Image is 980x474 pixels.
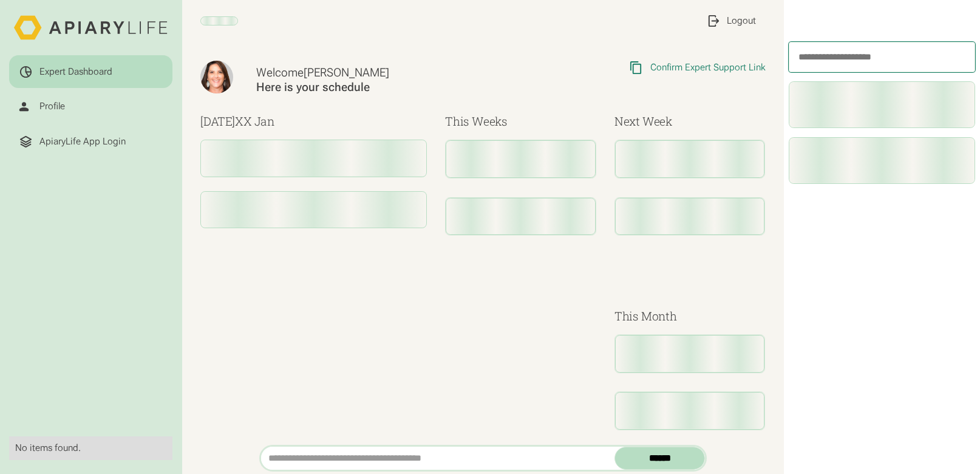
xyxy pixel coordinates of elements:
h3: This Month [614,308,765,325]
div: Expert Dashboard [39,66,112,78]
div: Logout [727,15,756,27]
div: Here is your schedule [256,80,508,95]
div: No items found. [15,442,166,454]
a: Profile [9,90,172,123]
a: ApiaryLife App Login [9,125,172,158]
h3: [DATE] [200,113,426,130]
div: ApiaryLife App Login [39,136,126,147]
span: [PERSON_NAME] [304,66,389,80]
h3: This Weeks [445,113,596,130]
span: XX Jan [235,113,274,129]
div: Welcome [256,66,508,80]
a: Logout [696,5,765,38]
h3: Next Week [614,113,765,130]
a: Expert Dashboard [9,55,172,88]
div: Profile [39,101,65,112]
div: Confirm Expert Support Link [650,62,766,73]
